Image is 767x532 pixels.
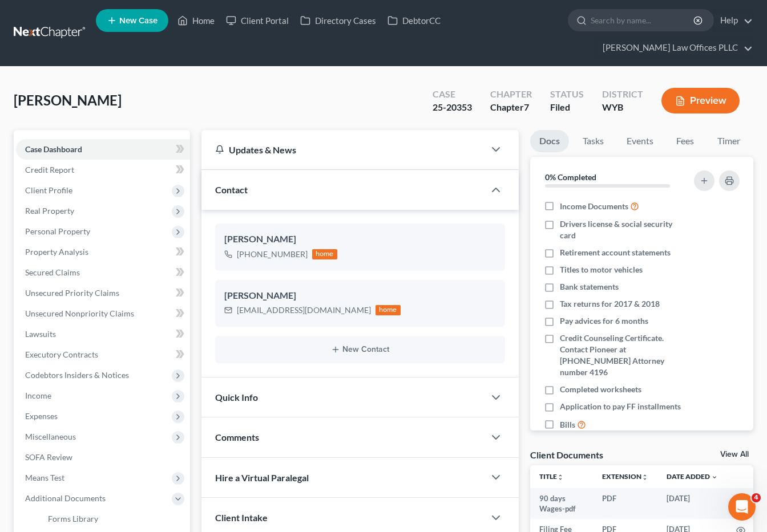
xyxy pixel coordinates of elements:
[433,88,472,101] div: Case
[490,101,532,114] div: Chapter
[550,101,584,114] div: Filed
[524,101,529,112] span: 7
[560,419,575,431] span: Bills
[215,512,268,523] span: Client Intake
[667,472,718,481] a: Date Added expand_more
[172,10,220,31] a: Home
[560,218,688,241] span: Drivers license & social security card
[25,493,106,503] span: Additional Documents
[752,493,761,502] span: 4
[490,88,532,101] div: Chapter
[720,450,749,458] a: View All
[667,130,704,152] a: Fees
[215,432,259,442] span: Comments
[433,101,472,114] div: 25-20353
[560,401,681,412] span: Application to pay FF installments
[530,488,593,519] td: 90 days Wages-pdf
[593,488,657,519] td: PDF
[560,201,628,212] span: Income Documents
[550,88,584,101] div: Status
[16,324,190,344] a: Lawsuits
[16,139,190,160] a: Case Dashboard
[237,304,371,316] div: [EMAIL_ADDRESS][DOMAIN_NAME]
[560,384,641,395] span: Completed worksheets
[557,474,564,481] i: unfold_more
[16,303,190,324] a: Unsecured Nonpriority Claims
[215,184,248,195] span: Contact
[539,472,564,481] a: Titleunfold_more
[560,281,619,293] span: Bank statements
[224,233,496,246] div: [PERSON_NAME]
[560,298,660,310] span: Tax returns for 2017 & 2018
[312,249,337,259] div: home
[25,226,90,236] span: Personal Property
[25,370,129,380] span: Codebtors Insiders & Notices
[119,17,158,25] span: New Case
[215,144,471,156] div: Updates & News
[25,350,98,359] span: Executory Contracts
[617,130,663,152] a: Events
[602,101,643,114] div: WYB
[48,514,98,523] span: Forms Library
[14,92,122,108] span: [PERSON_NAME]
[657,488,727,519] td: [DATE]
[16,242,190,262] a: Property Analysis
[560,247,671,258] span: Retirement account statements
[25,432,76,441] span: Miscellaneous
[530,130,569,152] a: Docs
[25,247,88,257] span: Property Analysis
[661,88,740,113] button: Preview
[25,411,58,421] span: Expenses
[39,509,190,529] a: Forms Library
[602,472,648,481] a: Extensionunfold_more
[560,332,688,378] span: Credit Counseling Certificate. Contact Pioneer at [PHONE_NUMBER] Attorney number 4196
[25,391,51,400] span: Income
[25,267,80,277] span: Secured Claims
[591,10,695,31] input: Search by name...
[382,10,446,31] a: DebtorCC
[25,165,74,174] span: Credit Report
[714,10,753,31] a: Help
[25,473,64,482] span: Means Test
[294,10,382,31] a: Directory Cases
[728,493,756,521] iframe: Intercom live chat
[602,88,643,101] div: District
[16,262,190,283] a: Secured Claims
[16,344,190,365] a: Executory Contracts
[215,392,258,403] span: Quick Info
[215,472,309,483] span: Hire a Virtual Paralegal
[711,474,718,481] i: expand_more
[574,130,613,152] a: Tasks
[220,10,294,31] a: Client Portal
[25,452,72,462] span: SOFA Review
[25,185,72,195] span: Client Profile
[25,144,82,154] span: Case Dashboard
[597,38,753,58] a: [PERSON_NAME] Law Offices PLLC
[25,329,56,339] span: Lawsuits
[560,315,648,327] span: Pay advices for 6 months
[16,160,190,180] a: Credit Report
[237,249,308,260] div: [PHONE_NUMBER]
[16,283,190,303] a: Unsecured Priority Claims
[25,308,134,318] span: Unsecured Nonpriority Claims
[376,305,401,315] div: home
[224,345,496,354] button: New Contact
[25,288,119,298] span: Unsecured Priority Claims
[545,172,596,182] strong: 0% Completed
[530,449,603,461] div: Client Documents
[641,474,648,481] i: unfold_more
[16,447,190,468] a: SOFA Review
[224,289,496,303] div: [PERSON_NAME]
[25,206,74,216] span: Real Property
[708,130,749,152] a: Timer
[560,264,643,275] span: Titles to motor vehicles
